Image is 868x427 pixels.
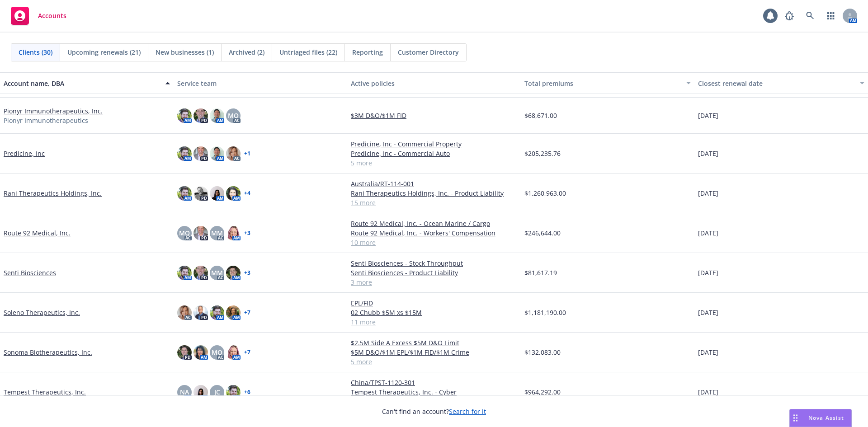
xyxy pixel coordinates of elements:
a: Soleno Therapeutics, Inc. [4,308,80,317]
a: 3 more [351,277,517,287]
span: [DATE] [698,347,718,357]
img: photo [193,226,208,240]
a: Route 92 Medical, Inc. [4,228,71,238]
img: photo [210,108,224,123]
img: photo [226,345,241,360]
a: + 3 [244,270,250,276]
a: Senti Biosciences - Product Liability [351,268,517,277]
span: $1,181,190.00 [524,308,566,317]
div: Service team [177,79,344,88]
a: $2.5M Side A Excess $5M D&O Limit [351,338,517,347]
a: $3M D&O/$1M FID [351,111,517,120]
span: JC [214,387,220,397]
a: Rani Therapeutics Holdings, Inc. [4,188,102,198]
img: photo [226,226,241,240]
button: Closest renewal date [694,72,868,94]
span: Upcoming renewals (21) [67,47,141,57]
span: Customer Directory [398,47,459,57]
span: $81,617.19 [524,268,557,277]
span: [DATE] [698,308,718,317]
a: + 3 [244,230,250,236]
img: photo [226,305,241,320]
a: Australia/RT-114-001 [351,179,517,188]
img: photo [210,186,224,201]
a: Predicine, Inc - Commercial Auto [351,149,517,158]
img: photo [177,345,192,360]
span: [DATE] [698,268,718,277]
a: Route 92 Medical, Inc. - Ocean Marine / Cargo [351,219,517,228]
span: [DATE] [698,111,718,120]
img: photo [177,266,192,280]
a: 11 more [351,317,517,327]
img: photo [193,146,208,161]
button: Service team [174,72,347,94]
a: Predicine, Inc [4,149,45,158]
a: + 7 [244,310,250,315]
div: Account name, DBA [4,79,160,88]
div: Active policies [351,79,517,88]
span: Reporting [352,47,383,57]
span: [DATE] [698,188,718,198]
img: photo [210,305,224,320]
a: Tempest Therapeutics, Inc. - Cyber [351,387,517,397]
a: Search [801,7,819,25]
span: MQ [179,228,190,238]
img: photo [193,108,208,123]
img: photo [177,108,192,123]
span: $1,260,963.00 [524,188,566,198]
img: photo [193,186,208,201]
a: Accounts [7,3,70,28]
img: photo [177,146,192,161]
span: Untriaged files (22) [279,47,337,57]
a: 02 Chubb $5M xs $15M [351,308,517,317]
a: Rani Therapeutics Holdings, Inc. - Product Liability [351,188,517,198]
img: photo [177,186,192,201]
img: photo [193,385,208,399]
a: Sonoma Biotherapeutics, Inc. [4,347,92,357]
a: 15 more [351,198,517,207]
span: MQ [228,111,239,120]
span: Nova Assist [808,414,844,422]
span: Archived (2) [229,47,264,57]
span: NA [180,387,189,397]
a: + 1 [244,151,250,156]
img: photo [193,305,208,320]
a: Search for it [449,407,486,416]
a: 5 more [351,158,517,168]
div: Total premiums [524,79,681,88]
a: 5 more [351,357,517,366]
span: Clients (30) [19,47,52,57]
a: Route 92 Medical, Inc. - Workers' Compensation [351,228,517,238]
span: MM [211,268,223,277]
a: + 4 [244,191,250,196]
div: Closest renewal date [698,79,854,88]
a: Switch app [822,7,840,25]
span: [DATE] [698,387,718,397]
div: Drag to move [790,409,801,427]
a: + 7 [244,350,250,355]
span: MM [211,228,223,238]
img: photo [210,146,224,161]
a: + 6 [244,389,250,395]
a: Pionyr Immunotherapeutics, Inc. [4,106,103,116]
span: $964,292.00 [524,387,561,397]
span: New businesses (1) [156,47,214,57]
button: Total premiums [521,72,694,94]
a: EPL/FID [351,298,517,308]
span: [DATE] [698,149,718,158]
button: Nova Assist [789,409,852,427]
a: Senti Biosciences [4,268,56,277]
span: Can't find an account? [382,407,486,416]
img: photo [177,305,192,320]
a: China/TPST-1120-301 [351,378,517,387]
span: [DATE] [698,228,718,238]
button: Active policies [347,72,521,94]
img: photo [193,345,208,360]
span: MQ [212,347,222,357]
a: Senti Biosciences - Stock Throughput [351,258,517,268]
